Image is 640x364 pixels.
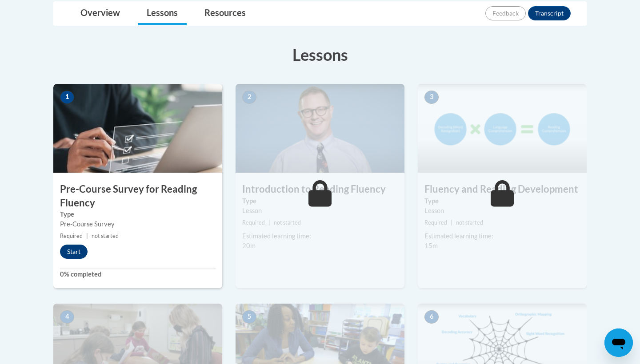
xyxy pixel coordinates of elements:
span: not started [92,233,119,239]
span: Required [424,219,447,226]
span: 5 [242,310,256,324]
span: 4 [60,310,74,324]
div: Lesson [424,206,580,216]
img: Course Image [236,84,404,173]
iframe: Button to launch messaging window [604,328,633,357]
img: Course Image [53,84,222,173]
div: Estimated learning time: [424,231,580,241]
label: 0% completed [60,269,216,279]
span: 3 [424,91,439,104]
span: 1 [60,91,74,104]
span: 6 [424,310,439,324]
span: | [86,233,88,239]
div: Lesson [242,206,398,216]
span: 20m [242,242,256,249]
span: not started [456,219,483,226]
h3: Pre-Course Survey for Reading Fluency [53,182,222,210]
h3: Fluency and Reading Development [418,182,587,196]
button: Transcript [528,6,571,20]
div: Estimated learning time: [242,231,398,241]
span: not started [274,219,301,226]
a: Lessons [138,2,187,25]
span: Required [60,233,83,239]
h3: Introduction to Reading Fluency [236,182,404,196]
span: | [451,219,452,226]
label: Type [424,196,580,206]
label: Type [242,196,398,206]
span: 15m [424,242,438,249]
span: Required [242,219,265,226]
span: 2 [242,91,256,104]
label: Type [60,210,216,219]
div: Pre-Course Survey [60,219,216,229]
span: | [268,219,270,226]
h3: Lessons [53,44,587,66]
img: Course Image [418,84,587,173]
a: Overview [72,2,129,25]
button: Start [60,245,88,259]
a: Resources [196,2,255,25]
button: Feedback [485,6,526,20]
